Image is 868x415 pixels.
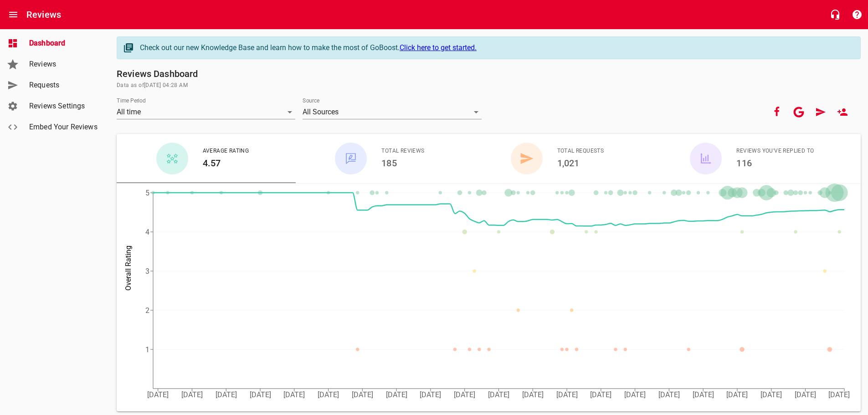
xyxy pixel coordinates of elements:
[736,156,814,170] h6: 116
[795,390,816,399] tspan: [DATE]
[29,38,98,49] span: Dashboard
[181,390,203,399] tspan: [DATE]
[145,306,149,315] tspan: 2
[145,228,149,236] tspan: 4
[832,101,853,123] a: New User
[726,390,748,399] tspan: [DATE]
[454,390,475,399] tspan: [DATE]
[788,101,810,123] button: Your google account is connected
[828,390,850,399] tspan: [DATE]
[303,98,319,103] label: Source
[26,7,61,22] h6: Reviews
[250,390,271,399] tspan: [DATE]
[352,390,373,399] tspan: [DATE]
[381,156,424,170] h6: 185
[29,101,98,112] span: Reviews Settings
[117,81,861,90] span: Data as of [DATE] 04:28 AM
[145,345,149,354] tspan: 1
[216,390,237,399] tspan: [DATE]
[29,80,98,91] span: Requests
[203,156,249,170] h6: 4.57
[318,390,339,399] tspan: [DATE]
[117,98,146,103] label: Time Period
[386,390,407,399] tspan: [DATE]
[760,390,782,399] tspan: [DATE]
[624,390,646,399] tspan: [DATE]
[557,156,604,170] h6: 1,021
[522,390,544,399] tspan: [DATE]
[140,42,851,53] div: Check out our new Knowledge Base and learn how to make the most of GoBoost.
[147,390,169,399] tspan: [DATE]
[658,390,680,399] tspan: [DATE]
[590,390,611,399] tspan: [DATE]
[29,122,98,133] span: Embed Your Reviews
[29,59,98,70] span: Reviews
[736,147,814,156] span: Reviews You've Replied To
[400,43,477,52] a: Click here to get started.
[766,101,788,123] button: Your Facebook account is connected
[117,105,295,119] div: All time
[846,4,868,26] button: Support Portal
[381,147,424,156] span: Total Reviews
[203,147,249,156] span: Average Rating
[420,390,441,399] tspan: [DATE]
[693,390,714,399] tspan: [DATE]
[557,147,604,156] span: Total Requests
[810,101,832,123] a: Request Review
[145,267,149,276] tspan: 3
[124,246,133,291] tspan: Overall Rating
[488,390,509,399] tspan: [DATE]
[145,189,149,197] tspan: 5
[556,390,578,399] tspan: [DATE]
[303,105,481,119] div: All Sources
[117,67,861,81] h6: Reviews Dashboard
[2,4,24,26] button: Open drawer
[824,4,846,26] button: Live Chat
[283,390,305,399] tspan: [DATE]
